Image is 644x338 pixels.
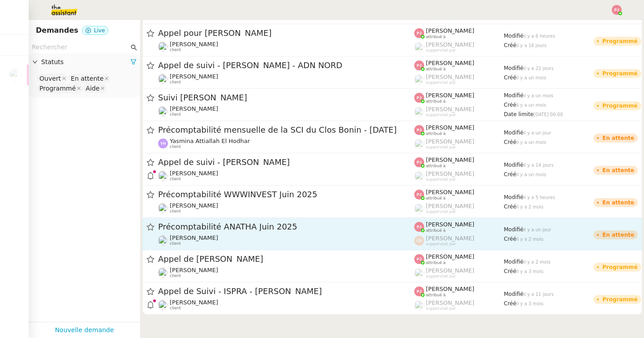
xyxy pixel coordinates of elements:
div: Statuts [29,53,140,71]
span: Modifié [504,194,524,200]
span: suppervisé par [426,242,456,247]
span: [PERSON_NAME] [426,189,474,195]
img: users%2FW4OQjB9BRtYK2an7yusO0WsYLsD3%2Favatar%2F28027066-518b-424c-8476-65f2e549ac29 [158,106,168,116]
img: svg [414,93,424,103]
span: [PERSON_NAME] [426,286,474,292]
img: svg [414,61,424,70]
span: attribué à [426,131,446,136]
img: svg [414,190,424,199]
img: users%2FW4OQjB9BRtYK2an7yusO0WsYLsD3%2Favatar%2F28027066-518b-424c-8476-65f2e549ac29 [158,171,168,181]
span: suppervisé par [426,113,456,117]
app-user-detailed-label: client [158,105,414,117]
app-user-label: attribué à [414,60,504,71]
span: Appel pour [PERSON_NAME] [158,29,414,37]
span: [PERSON_NAME] [426,92,474,99]
img: svg [414,222,424,232]
img: users%2FW4OQjB9BRtYK2an7yusO0WsYLsD3%2Favatar%2F28027066-518b-424c-8476-65f2e549ac29 [158,42,168,52]
span: [PERSON_NAME] [426,27,474,34]
span: Suivi [PERSON_NAME] [158,94,414,102]
span: Créé [504,268,516,274]
span: [PERSON_NAME] [426,203,474,209]
img: svg [612,5,622,15]
span: il y a 6 heures [524,34,555,39]
span: suppervisé par [426,306,456,311]
span: Précomptabilité ANATHA Juin 2025 [158,223,414,231]
span: Créé [504,300,516,307]
app-user-label: suppervisé par [414,267,504,279]
span: suppervisé par [426,209,456,214]
app-user-label: suppervisé par [414,299,504,311]
span: [PERSON_NAME] [170,202,218,209]
app-user-label: suppervisé par [414,235,504,247]
span: Modifié [504,33,524,39]
span: suppervisé par [426,274,456,279]
span: [PERSON_NAME] [426,138,474,145]
span: client [170,241,181,246]
span: Modifié [504,259,524,265]
span: [PERSON_NAME] [170,105,218,112]
app-user-label: suppervisé par [414,138,504,150]
nz-select-item: Ouvert [37,74,68,83]
span: Créé [504,42,516,48]
span: Modifié [504,130,524,136]
span: [PERSON_NAME] [170,267,218,273]
span: Modifié [504,162,524,168]
div: Programmé [602,103,638,108]
div: Programmé [602,297,638,302]
span: il y a 11 jours [524,292,554,297]
img: svg [158,139,168,148]
span: il y a un mois [516,140,546,145]
span: attribué à [426,164,446,169]
img: users%2FXPWOVq8PDVf5nBVhDcXguS2COHE3%2Favatar%2F3f89dc26-16aa-490f-9632-b2fdcfc735a1 [9,69,21,81]
img: users%2FW4OQjB9BRtYK2an7yusO0WsYLsD3%2Favatar%2F28027066-518b-424c-8476-65f2e549ac29 [158,268,168,277]
nz-select-item: En attente [69,74,110,83]
span: attribué à [426,260,446,265]
span: client [170,209,181,214]
span: Modifié [504,291,524,297]
span: Créé [504,236,516,242]
span: suppervisé par [426,48,456,53]
img: users%2FoFdbodQ3TgNoWt9kP3GXAs5oaCq1%2Favatar%2Fprofile-pic.png [414,42,424,52]
app-user-label: suppervisé par [414,203,504,214]
span: Créé [504,171,516,178]
span: Créé [504,204,516,210]
div: Ouvert [39,74,61,82]
span: [PERSON_NAME] [170,299,218,306]
div: En attente [602,200,634,205]
div: Programmé [602,264,638,270]
img: svg [414,157,424,167]
span: client [170,144,181,149]
span: [PERSON_NAME] [170,234,218,241]
span: Live [94,27,105,34]
span: [PERSON_NAME] [426,60,474,66]
nz-select-item: Programmé [37,84,82,93]
span: Créé [504,74,516,81]
app-user-label: suppervisé par [414,74,504,85]
div: Aide [86,84,99,92]
app-user-detailed-label: client [158,170,414,182]
app-user-label: suppervisé par [414,41,504,53]
span: il y a 2 mois [524,260,551,264]
span: [PERSON_NAME] [426,253,474,260]
span: Yasmina Attiallah El Hodhar [170,138,250,144]
span: il y a 3 mois [516,301,544,306]
app-user-label: attribué à [414,92,504,104]
span: attribué à [426,228,446,233]
span: il y a 22 jours [524,66,554,71]
app-user-label: suppervisé par [414,170,504,182]
span: attribué à [426,293,446,298]
span: client [170,112,181,117]
app-user-label: attribué à [414,156,504,168]
span: suppervisé par [426,145,456,150]
span: attribué à [426,99,446,104]
app-user-label: attribué à [414,189,504,200]
span: Modifié [504,92,524,99]
app-user-label: attribué à [414,221,504,233]
span: client [170,80,181,85]
span: Appel de suivi - [PERSON_NAME] [158,158,414,166]
span: il y a 2 mois [516,204,544,209]
app-user-label: attribué à [414,124,504,136]
app-user-label: attribué à [414,253,504,265]
nz-select-item: Aide [83,84,106,93]
span: [PERSON_NAME] [426,41,474,48]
